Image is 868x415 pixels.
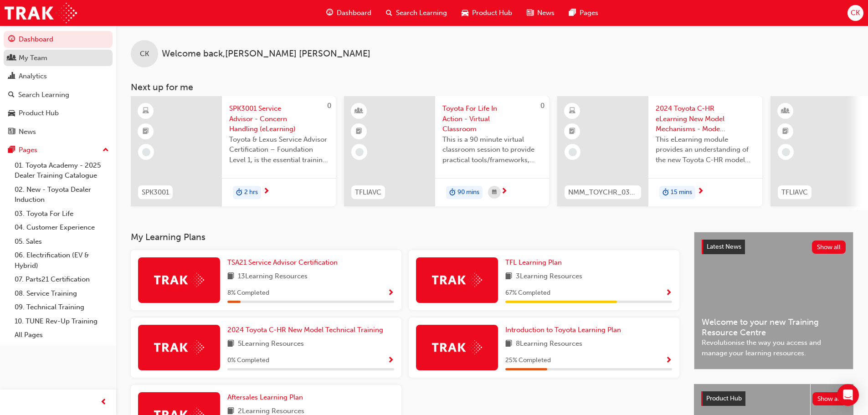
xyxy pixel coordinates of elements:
a: 07. Parts21 Certification [11,272,113,287]
span: 0 [327,102,331,110]
span: Welcome back , [PERSON_NAME] [PERSON_NAME] [162,49,370,59]
a: Introduction to Toyota Learning Plan [505,325,625,335]
span: 5 Learning Resources [238,338,304,350]
img: Trak [432,273,482,287]
span: learningRecordVerb_NONE-icon [782,148,790,156]
a: car-iconProduct Hub [454,4,519,22]
button: Show all [812,392,847,405]
div: Search Learning [18,90,69,100]
span: book-icon [505,338,512,350]
span: learningResourceType_ELEARNING-icon [143,105,149,117]
span: learningRecordVerb_NONE-icon [569,148,577,156]
span: News [537,8,555,18]
span: learningResourceType_INSTRUCTOR_LED-icon [356,105,362,117]
span: duration-icon [236,187,242,199]
button: Show Progress [387,355,394,366]
a: News [4,123,113,140]
a: 0SPK3001SPK3001 Service Advisor - Concern Handling (eLearning)Toyota & Lexus Service Advisor Cert... [131,96,336,206]
span: Product Hub [706,395,742,402]
span: duration-icon [663,187,669,199]
button: Show all [812,241,846,254]
span: Toyota & Lexus Service Advisor Certification – Foundation Level 1, is the essential training cour... [229,134,329,165]
img: Trak [154,340,204,354]
button: Show Progress [665,355,672,366]
div: News [19,127,36,137]
a: NMM_TOYCHR_032024_MODULE_12024 Toyota C-HR eLearning New Model Mechanisms - Model Outline (Module... [557,96,762,206]
span: TFL Learning Plan [505,258,562,266]
div: Open Intercom Messenger [837,384,859,406]
span: duration-icon [449,187,456,199]
span: Show Progress [665,357,672,365]
span: CK [851,8,860,18]
span: 2024 Toyota C-HR eLearning New Model Mechanisms - Model Outline (Module 1) [656,103,755,134]
a: My Team [4,50,113,67]
span: booktick-icon [143,126,149,138]
span: This is a 90 minute virtual classroom session to provide practical tools/frameworks, behaviours a... [442,134,542,165]
span: people-icon [8,54,15,62]
span: Pages [580,8,598,18]
span: learningRecordVerb_NONE-icon [142,148,150,156]
a: 02. New - Toyota Dealer Induction [11,183,113,207]
span: Latest News [707,243,741,251]
span: TFLIAVC [355,187,381,198]
div: My Team [19,53,47,63]
div: Product Hub [19,108,59,118]
span: next-icon [501,188,508,196]
span: 3 Learning Resources [516,271,582,282]
a: 0TFLIAVCToyota For Life In Action - Virtual ClassroomThis is a 90 minute virtual classroom sessio... [344,96,549,206]
a: news-iconNews [519,4,562,22]
span: Product Hub [472,8,512,18]
span: Welcome to your new Training Resource Centre [702,317,846,338]
span: search-icon [8,91,15,99]
a: Product HubShow all [701,391,846,406]
span: next-icon [263,188,270,196]
a: TSA21 Service Advisor Certification [227,257,341,268]
span: 8 % Completed [227,288,269,298]
img: Trak [154,273,204,287]
a: 01. Toyota Academy - 2025 Dealer Training Catalogue [11,159,113,183]
span: book-icon [505,271,512,282]
span: guage-icon [8,36,15,44]
span: 25 % Completed [505,355,551,366]
span: booktick-icon [356,126,362,138]
a: search-iconSearch Learning [379,4,454,22]
span: TFLIAVC [781,187,808,198]
span: next-icon [697,188,704,196]
span: 67 % Completed [505,288,550,298]
span: guage-icon [326,7,333,19]
a: 04. Customer Experience [11,220,113,235]
span: booktick-icon [569,126,575,138]
span: TSA21 Service Advisor Certification [227,258,338,266]
button: DashboardMy TeamAnalyticsSearch LearningProduct HubNews [4,29,113,142]
span: book-icon [227,338,234,350]
span: Introduction to Toyota Learning Plan [505,326,621,334]
span: booktick-icon [782,126,789,138]
h3: Next up for me [116,82,868,92]
span: news-icon [527,7,534,19]
a: Analytics [4,68,113,85]
span: 15 mins [671,187,692,198]
span: Aftersales Learning Plan [227,393,303,401]
span: 2024 Toyota C-HR New Model Technical Training [227,326,383,334]
a: 05. Sales [11,235,113,249]
span: SPK3001 [142,187,169,198]
span: chart-icon [8,72,15,81]
a: Product Hub [4,105,113,122]
span: pages-icon [569,7,576,19]
span: prev-icon [100,397,107,408]
span: learningResourceType_INSTRUCTOR_LED-icon [782,105,789,117]
span: up-icon [103,144,109,156]
a: Aftersales Learning Plan [227,392,307,403]
a: Search Learning [4,87,113,103]
span: This eLearning module provides an understanding of the new Toyota C-HR model line-up and their Ka... [656,134,755,165]
span: Toyota For Life In Action - Virtual Classroom [442,103,542,134]
a: guage-iconDashboard [319,4,379,22]
span: 90 mins [457,187,479,198]
a: 09. Technical Training [11,300,113,314]
span: book-icon [227,271,234,282]
span: SPK3001 Service Advisor - Concern Handling (eLearning) [229,103,329,134]
span: 8 Learning Resources [516,338,582,350]
span: pages-icon [8,146,15,154]
span: NMM_TOYCHR_032024_MODULE_1 [568,187,637,198]
span: learningResourceType_ELEARNING-icon [569,105,575,117]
